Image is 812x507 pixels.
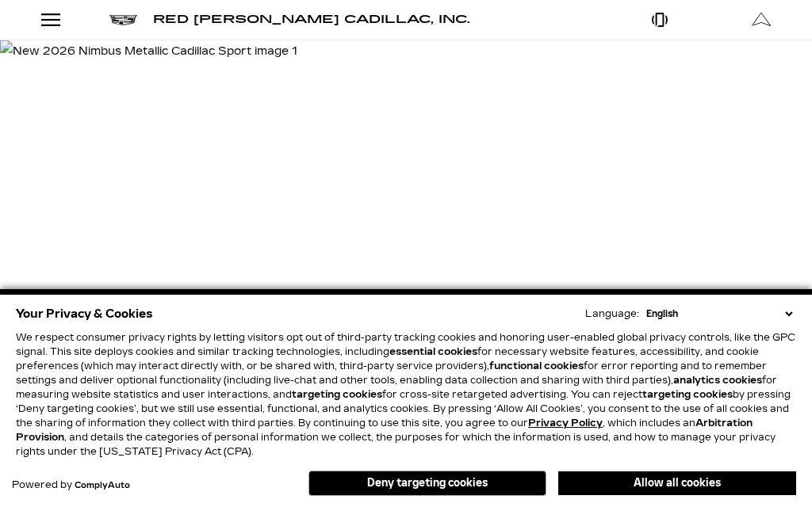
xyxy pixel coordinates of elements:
[528,417,603,429] a: Privacy Policy
[109,15,137,25] img: Cadillac logo
[389,346,477,357] strong: essential cookies
[308,471,546,496] button: Deny targeting cookies
[12,480,130,490] div: Powered by
[558,471,796,495] button: Allow all cookies
[489,360,584,372] strong: functional cookies
[642,389,733,400] strong: targeting cookies
[153,13,470,26] span: Red [PERSON_NAME] Cadillac, Inc.
[153,14,470,25] a: Red [PERSON_NAME] Cadillac, Inc.
[75,481,130,490] a: ComplyAuto
[292,389,382,400] strong: targeting cookies
[16,330,796,459] p: We respect consumer privacy rights by letting visitors opt out of third-party tracking cookies an...
[585,309,639,318] div: Language:
[642,307,796,321] select: Language Select
[673,375,762,386] strong: analytics cookies
[16,303,153,325] span: Your Privacy & Cookies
